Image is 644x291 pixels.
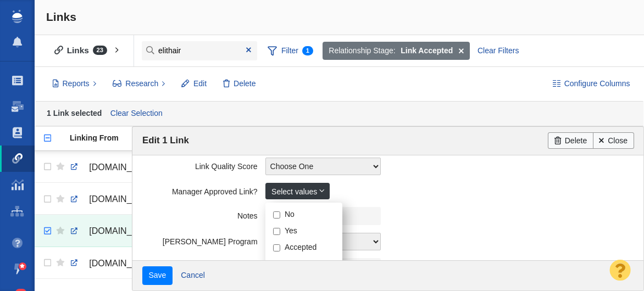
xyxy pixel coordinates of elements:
[46,75,103,93] button: Reports
[70,158,170,177] a: [DOMAIN_NAME][URL]
[12,10,22,23] img: buzzstream_logo_iconsimple.png
[125,78,158,89] span: Research
[564,78,630,89] span: Configure Columns
[89,194,182,204] span: [DOMAIN_NAME][URL]
[234,78,256,89] span: Delete
[46,10,76,23] span: Links
[89,259,182,268] span: [DOMAIN_NAME][URL]
[471,42,525,60] div: Clear Filters
[265,183,330,199] a: Select values
[261,41,319,61] span: Filter
[593,132,634,149] a: Close
[401,45,453,57] strong: Link Accepted
[142,233,265,247] label: [PERSON_NAME] Program
[142,158,265,171] label: Link Quality Score
[70,190,170,209] a: [DOMAIN_NAME][URL]
[70,134,179,142] div: Linking From
[142,135,189,145] span: Edit 1 Link
[89,163,182,172] span: [DOMAIN_NAME][URL]
[302,46,313,55] span: 1
[285,259,313,268] label: Pending
[548,132,593,149] a: Delete
[285,209,295,219] label: No
[108,105,165,122] a: Clear Selection
[89,226,182,236] span: [DOMAIN_NAME][URL]
[142,266,173,285] input: Save
[285,226,297,236] label: Yes
[70,222,170,240] a: [DOMAIN_NAME][URL]
[329,45,395,57] span: Relationship Stage:
[546,75,636,93] button: Configure Columns
[142,183,265,197] label: Manager Approved Link?
[175,267,212,284] a: Cancel
[63,78,90,89] span: Reports
[175,75,213,93] button: Edit
[142,207,265,221] label: Notes
[70,254,170,273] a: [DOMAIN_NAME][URL]
[70,134,179,143] a: Linking From
[142,41,257,60] input: Search
[217,75,262,93] button: Delete
[142,258,265,272] label: Site Batch ID
[107,75,172,93] button: Research
[193,78,207,89] span: Edit
[285,242,317,252] label: Accepted
[47,108,102,117] strong: 1 Link selected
